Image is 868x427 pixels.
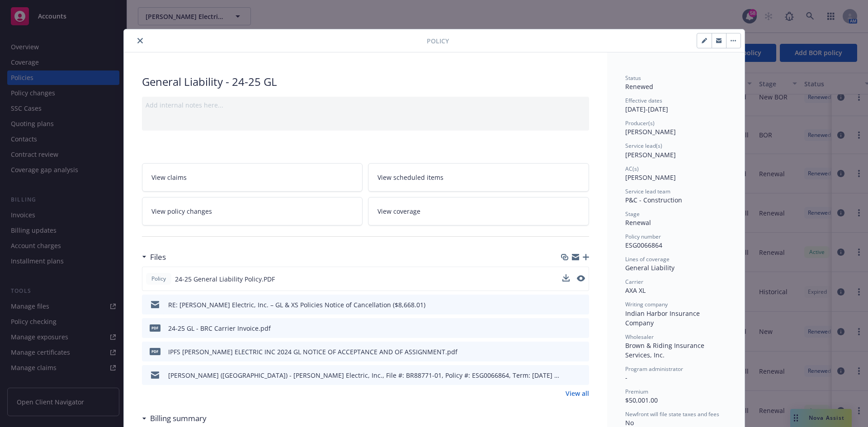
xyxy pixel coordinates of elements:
button: preview file [577,347,585,357]
span: pdf [150,324,160,331]
a: View coverage [368,197,589,225]
span: No [625,418,634,427]
div: IPFS [PERSON_NAME] ELECTRIC INC 2024 GL NOTICE OF ACCEPTANCE AND OF ASSIGNMENT.pdf [168,347,458,357]
button: download file [563,371,570,380]
span: Writing company [625,300,668,308]
div: Add internal notes here... [146,100,585,110]
span: pdf [150,348,160,355]
span: Renewal [625,218,651,227]
h3: Billing summary [150,413,207,424]
span: View policy changes [151,206,212,216]
button: download file [563,300,570,310]
div: General Liability [625,263,726,272]
span: Brown & Riding Insurance Services, Inc. [625,341,706,359]
div: [PERSON_NAME] ([GEOGRAPHIC_DATA]) - [PERSON_NAME] Electric, Inc., File #: BR88771-01, Policy #: E... [168,371,559,380]
span: Policy [427,36,449,46]
a: View policy changes [142,197,363,225]
span: Carrier [625,278,643,286]
div: RE: [PERSON_NAME] Electric, Inc. – GL & XS Policies Notice of Cancellation ($8,668.01) [168,300,425,310]
span: [PERSON_NAME] [625,173,676,182]
span: 24-25 General Liability Policy.PDF [175,274,275,284]
a: View claims [142,163,363,192]
span: View claims [151,173,187,182]
span: Service lead(s) [625,142,662,150]
span: - [625,373,627,382]
span: ESG0066864 [625,241,662,249]
span: View coverage [377,206,420,216]
span: AC(s) [625,165,639,173]
span: Status [625,74,641,82]
span: P&C - Construction [625,196,682,204]
button: close [135,35,146,46]
div: Files [142,251,166,263]
span: Premium [625,388,648,395]
div: [DATE] - [DATE] [625,97,726,114]
span: View scheduled items [377,173,443,182]
button: download file [563,347,570,357]
button: download file [563,324,570,333]
span: $50,001.00 [625,396,658,404]
a: View all [566,389,589,398]
button: preview file [577,275,585,282]
div: General Liability - 24-25 GL [142,74,589,89]
span: Policy [150,275,168,283]
span: Stage [625,210,640,218]
span: AXA XL [625,286,646,295]
span: Effective dates [625,97,662,104]
button: preview file [577,274,585,284]
span: Producer(s) [625,119,655,127]
span: Policy number [625,233,661,240]
a: View scheduled items [368,163,589,192]
span: [PERSON_NAME] [625,127,676,136]
button: preview file [577,371,585,380]
span: Renewed [625,82,653,91]
div: Billing summary [142,413,207,424]
span: [PERSON_NAME] [625,150,676,159]
span: Indian Harbor Insurance Company [625,309,702,327]
h3: Files [150,251,166,263]
button: download file [562,274,570,282]
span: Service lead team [625,188,670,195]
span: Program administrator [625,365,683,373]
button: preview file [577,324,585,333]
span: Newfront will file state taxes and fees [625,410,719,418]
span: Wholesaler [625,333,654,341]
div: 24-25 GL - BRC Carrier Invoice.pdf [168,324,271,333]
button: download file [562,274,570,284]
button: preview file [577,300,585,310]
span: Lines of coverage [625,255,670,263]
